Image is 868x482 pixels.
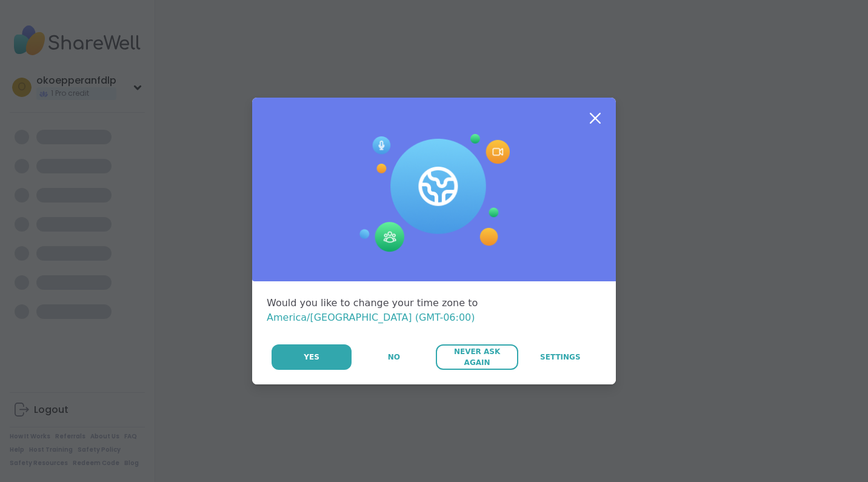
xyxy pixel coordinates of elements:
[304,352,319,363] span: Yes
[353,344,435,370] button: No
[442,346,512,368] span: Never Ask Again
[272,344,352,370] button: Yes
[267,312,475,323] span: America/[GEOGRAPHIC_DATA] (GMT-06:00)
[519,344,601,370] a: Settings
[540,352,581,363] span: Settings
[267,296,601,325] div: Would you like to change your time zone to
[358,134,510,253] img: Session Experience
[436,344,518,370] button: Never Ask Again
[388,352,400,363] span: No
